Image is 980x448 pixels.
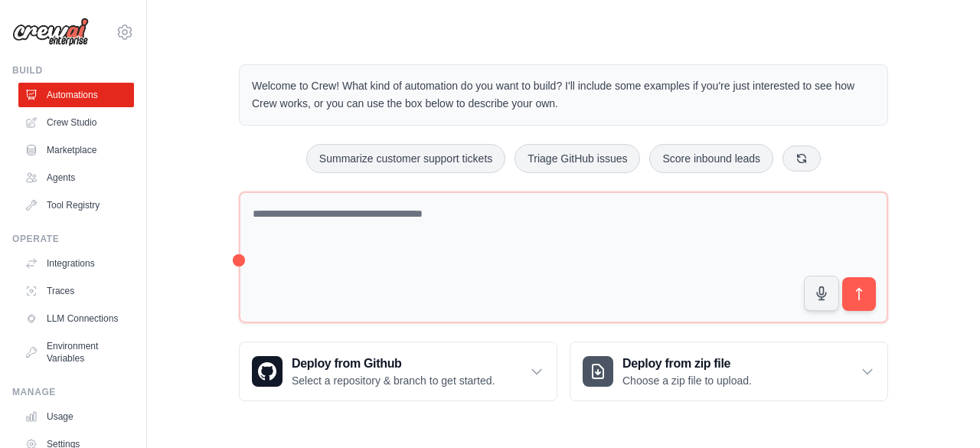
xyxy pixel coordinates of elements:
[12,64,134,77] div: Build
[18,334,134,371] a: Environment Variables
[18,165,134,190] a: Agents
[18,193,134,217] a: Tool Registry
[18,306,134,331] a: LLM Connections
[622,355,752,373] h3: Deploy from zip file
[12,18,89,47] img: Logo
[18,279,134,303] a: Traces
[12,233,134,245] div: Operate
[252,77,875,113] p: Welcome to Crew! What kind of automation do you want to build? I'll include some examples if you'...
[18,83,134,107] a: Automations
[903,374,980,448] iframe: Chat Widget
[18,251,134,276] a: Integrations
[292,355,495,373] h3: Deploy from Github
[18,404,134,429] a: Usage
[18,138,134,162] a: Marketplace
[622,373,752,388] p: Choose a zip file to upload.
[649,144,773,173] button: Score inbound leads
[514,144,640,173] button: Triage GitHub issues
[12,386,134,398] div: Manage
[18,110,134,135] a: Crew Studio
[292,373,495,388] p: Select a repository & branch to get started.
[306,144,505,173] button: Summarize customer support tickets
